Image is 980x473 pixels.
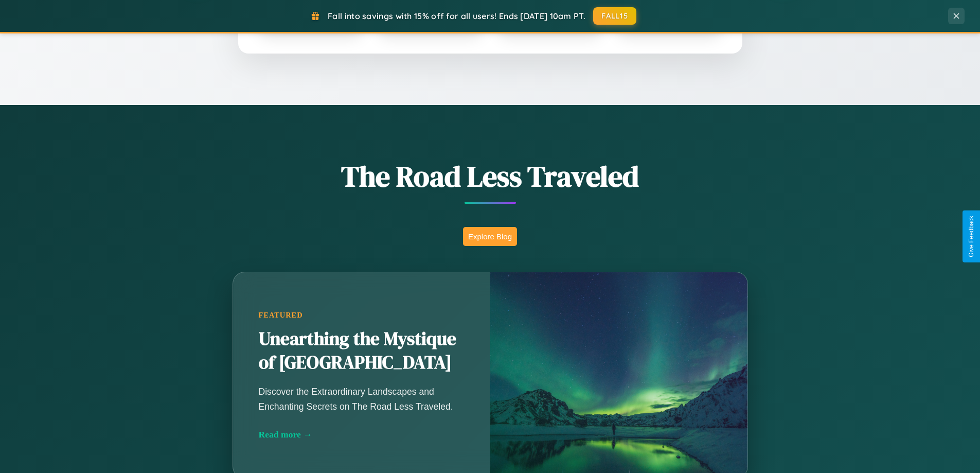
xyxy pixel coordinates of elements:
h1: The Road Less Traveled [182,156,799,196]
button: Explore Blog [463,227,517,246]
p: Discover the Extraordinary Landscapes and Enchanting Secrets on The Road Less Traveled. [259,384,465,413]
h2: Unearthing the Mystique of [GEOGRAPHIC_DATA] [259,327,465,375]
button: FALL15 [593,7,636,25]
div: Read more → [259,429,465,440]
div: Give Feedback [968,216,975,257]
div: Featured [259,311,465,320]
span: Fall into savings with 15% off for all users! Ends [DATE] 10am PT. [328,11,585,21]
